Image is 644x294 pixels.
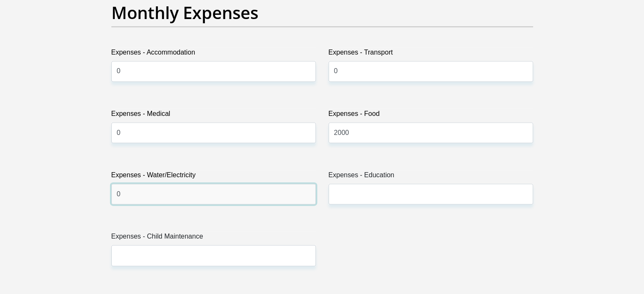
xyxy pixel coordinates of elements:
label: Expenses - Water/Electricity [111,170,316,184]
label: Expenses - Education [329,170,533,184]
input: Expenses - Medical [111,122,316,143]
input: Expenses - Water/Electricity [111,184,316,204]
input: Expenses - Child Maintenance [111,245,316,266]
label: Expenses - Medical [111,109,316,122]
label: Expenses - Child Maintenance [111,231,316,245]
input: Expenses - Food [329,122,533,143]
label: Expenses - Food [329,109,533,122]
label: Expenses - Accommodation [111,47,316,61]
input: Expenses - Transport [329,61,533,82]
input: Expenses - Education [329,184,533,204]
input: Expenses - Accommodation [111,61,316,82]
label: Expenses - Transport [329,47,533,61]
h2: Monthly Expenses [111,3,533,23]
